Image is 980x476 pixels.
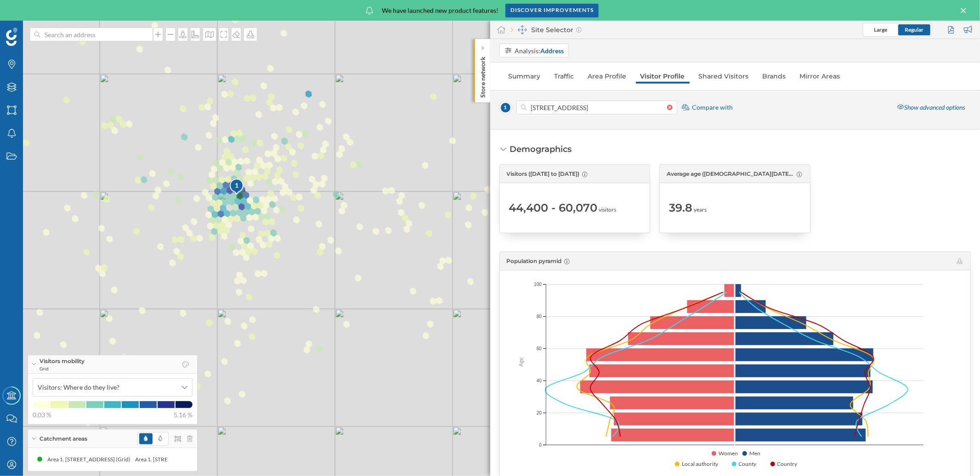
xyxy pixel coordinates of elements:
a: Visitor Profile [636,69,690,84]
div: 1 [229,178,243,195]
img: dashboards-manager.svg [518,25,527,34]
span: 80 [536,313,541,320]
span: 60 [536,345,541,352]
span: Visitors: Where do they live? [38,383,119,392]
span: We have launched new product features! [382,6,498,15]
img: pois-map-marker.svg [229,178,245,196]
div: Show advanced options [892,100,970,116]
div: Analysis: [515,46,564,56]
span: County [739,460,757,468]
span: Regular [905,26,924,33]
span: 5.16 % [174,410,193,420]
a: Summary [504,69,545,84]
span: Population pyramid [507,258,562,264]
span: 39.8 [669,201,692,215]
a: Shared Visitors [694,69,753,84]
span: Country [777,460,798,468]
a: Brands [758,69,791,84]
span: Catchment areas [40,435,87,443]
span: Assistance [18,6,63,15]
span: visitors [599,206,617,214]
span: 44,400 - 60,070 [509,201,598,215]
span: Average age ([DEMOGRAPHIC_DATA][DATE] to [DATE]) [667,170,794,178]
a: Traffic [550,69,579,84]
text: Age [517,358,524,367]
p: Store network [478,53,487,98]
span: Women [719,449,738,458]
span: 40 [536,377,541,384]
span: years [694,206,707,214]
div: Site Selector [511,25,582,34]
span: Compare with [692,103,733,112]
div: Area 1. [STREET_ADDRESS] (Grid) [134,455,222,464]
span: Local authority [682,460,718,468]
span: Large [874,26,888,33]
span: 0.03 % [33,410,51,420]
div: Area 1. [STREET_ADDRESS] (Grid) [46,455,134,464]
span: Grid [40,365,85,372]
strong: Address [540,47,564,55]
span: Visitors mobility [40,357,85,365]
span: 100 [534,281,542,288]
img: Geoblink Logo [6,28,17,46]
span: Men [749,449,760,458]
a: Area Profile [583,69,631,84]
span: Visitors ([DATE] to [DATE]) [507,170,580,178]
a: Mirror Areas [795,69,845,84]
div: 1 [229,181,244,190]
div: Demographics [510,143,572,155]
span: 20 [536,409,541,416]
span: 1 [499,101,512,114]
span: 0 [539,442,542,448]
